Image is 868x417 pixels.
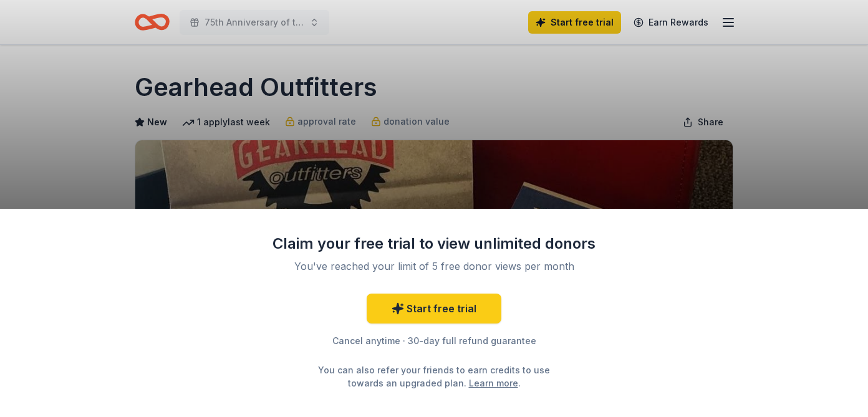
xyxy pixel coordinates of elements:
[287,259,581,274] div: You've reached your limit of 5 free donor views per month
[469,376,518,390] a: Learn more
[272,234,596,254] div: Claim your free trial to view unlimited donors
[272,333,596,348] div: Cancel anytime · 30-day full refund guarantee
[307,363,561,390] div: You can also refer your friends to earn credits to use towards an upgraded plan. .
[367,294,501,324] a: Start free trial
